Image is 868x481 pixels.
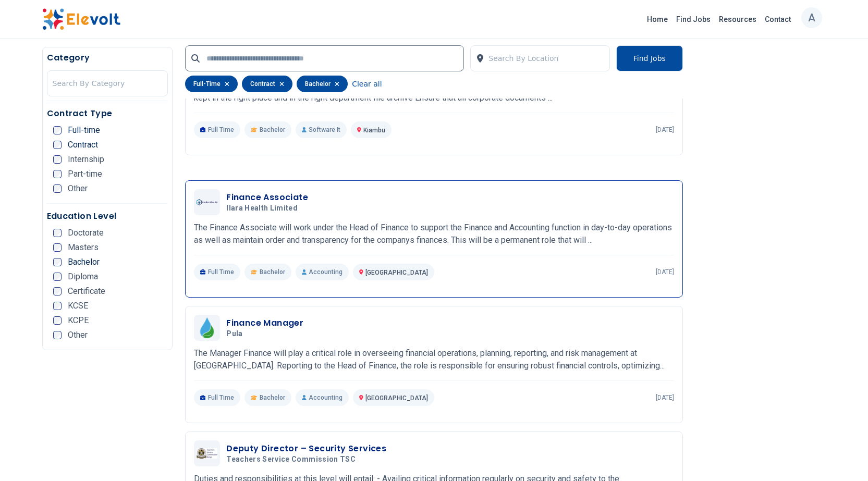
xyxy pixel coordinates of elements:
[297,76,348,92] div: bachelor
[53,331,62,339] input: Other
[197,317,217,338] img: Pula
[68,170,102,178] span: Part-time
[194,347,674,372] p: The Manager Finance will play a critical role in overseeing financial operations, planning, repor...
[68,302,88,310] span: KCSE
[656,126,674,134] p: [DATE]
[42,8,120,30] img: Elevolt
[68,243,99,252] span: Masters
[761,11,795,28] a: Contact
[68,273,98,281] span: Diploma
[68,316,89,325] span: KCPE
[53,170,62,178] input: Part-time
[53,243,62,252] input: Masters
[53,258,62,266] input: Bachelor
[226,191,308,204] h3: Finance Associate
[260,126,285,134] span: Bachelor
[53,141,62,149] input: Contract
[194,264,240,280] p: Full Time
[68,126,100,134] span: Full-time
[226,442,386,455] h3: Deputy Director – Security Services
[53,287,62,295] input: Certificate
[226,204,298,213] span: Ilara health limited
[226,329,242,339] span: Pula
[363,127,385,134] span: Kiambu
[226,455,356,464] span: Teachers Service Commission TSC
[53,302,62,310] input: KCSE
[53,229,62,237] input: Doctorate
[68,331,88,339] span: Other
[194,121,240,138] p: Full Time
[194,221,674,246] p: The Finance Associate will work under the Head of Finance to support the Finance and Accounting f...
[53,155,62,164] input: Internship
[68,287,105,295] span: Certificate
[194,389,240,406] p: Full Time
[53,126,62,134] input: Full-time
[365,269,428,276] span: [GEOGRAPHIC_DATA]
[352,76,382,92] button: Clear all
[656,393,674,402] p: [DATE]
[808,5,815,31] p: A
[296,264,349,280] p: Accounting
[53,184,62,193] input: Other
[672,11,715,28] a: Find Jobs
[185,76,238,92] div: full-time
[226,317,303,329] h3: Finance Manager
[68,141,98,149] span: Contract
[53,316,62,325] input: KCPE
[68,229,104,237] span: Doctorate
[260,268,285,276] span: Bachelor
[68,258,100,266] span: Bachelor
[47,52,168,64] h5: Category
[801,7,822,28] button: A
[47,107,168,120] h5: Contract Type
[365,394,428,402] span: [GEOGRAPHIC_DATA]
[194,315,674,406] a: PulaFinance ManagerPulaThe Manager Finance will play a critical role in overseeing financial oper...
[197,448,217,458] img: Teachers Service Commission TSC
[194,189,674,280] a: Ilara health limitedFinance AssociateIlara health limitedThe Finance Associate will work under th...
[643,11,672,28] a: Home
[296,121,347,138] p: Software It
[296,389,349,406] p: Accounting
[715,11,761,28] a: Resources
[656,268,674,276] p: [DATE]
[616,45,683,71] button: Find Jobs
[242,76,292,92] div: contract
[47,210,168,223] h5: Education Level
[53,273,62,281] input: Diploma
[816,431,868,481] iframe: Chat Widget
[260,393,285,402] span: Bachelor
[68,184,88,193] span: Other
[197,199,217,205] img: Ilara health limited
[68,155,104,164] span: Internship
